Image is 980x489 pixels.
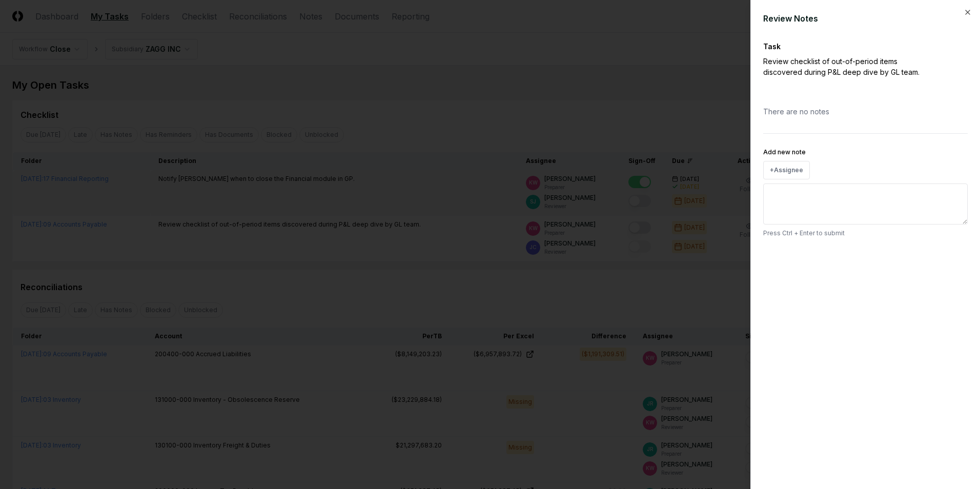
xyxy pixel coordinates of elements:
[763,12,968,25] div: Review Notes
[763,229,968,238] p: Press Ctrl + Enter to submit
[763,98,968,125] div: There are no notes
[763,56,932,77] p: Review checklist of out-of-period items discovered during P&L deep dive by GL team.
[763,161,810,179] button: +Assignee
[763,41,968,52] div: Task
[763,148,806,156] label: Add new note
